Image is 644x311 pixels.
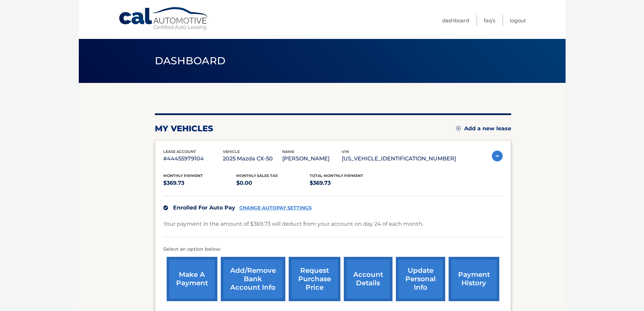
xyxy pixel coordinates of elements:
img: add.svg [456,126,461,131]
p: Select an option below: [163,245,503,253]
a: Cal Automotive [118,7,210,31]
p: [PERSON_NAME] [282,154,342,163]
p: #44455979104 [163,154,223,163]
a: Logout [510,15,526,26]
span: lease account [163,149,196,154]
a: CHANGE AUTOPAY SETTINGS [239,205,312,211]
span: name [282,149,294,154]
p: $0.00 [236,178,310,188]
a: Dashboard [442,15,469,26]
span: vehicle [223,149,240,154]
span: Dashboard [155,54,226,67]
img: check.svg [163,205,168,210]
span: Enrolled For Auto Pay [173,204,235,211]
a: FAQ's [484,15,495,26]
span: Monthly sales Tax [236,173,278,178]
a: update personal info [396,257,445,301]
p: 2025 Mazda CX-50 [223,154,282,163]
img: accordion-active.svg [492,151,503,161]
span: Monthly Payment [163,173,203,178]
a: request purchase price [289,257,340,301]
p: $369.73 [310,178,383,188]
a: Add/Remove bank account info [221,257,285,301]
a: account details [344,257,392,301]
a: payment history [449,257,499,301]
a: Add a new lease [456,125,511,132]
p: Your payment in the amount of $369.73 will deduct from your account on day 24 of each month. [163,219,423,229]
span: Total Monthly Payment [310,173,363,178]
p: $369.73 [163,178,237,188]
p: [US_VEHICLE_IDENTIFICATION_NUMBER] [342,154,456,163]
h2: my vehicles [155,124,213,134]
a: make a payment [167,257,217,301]
span: vin [342,149,349,154]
